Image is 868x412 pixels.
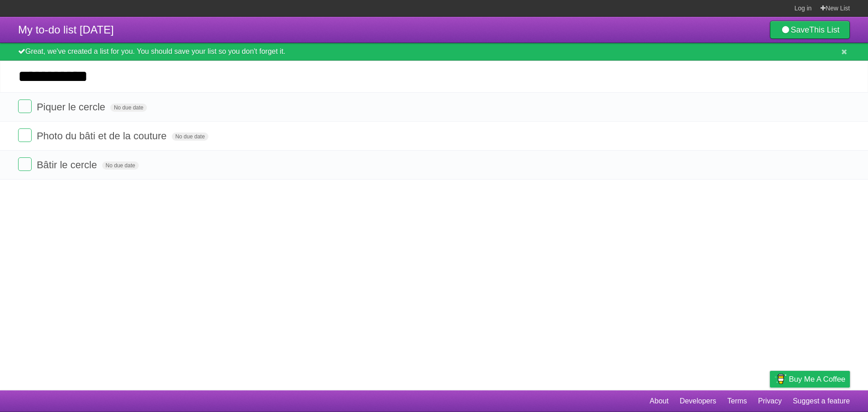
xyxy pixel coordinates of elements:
[18,24,114,36] span: My to-do list [DATE]
[774,371,787,387] img: Buy me a coffee
[18,128,32,142] label: Done
[758,393,782,410] a: Privacy
[770,371,850,388] a: Buy me a coffee
[809,25,840,34] b: This List
[37,101,108,113] span: Piquer le cercle
[110,104,147,112] span: No due date
[37,130,169,142] span: Photo du bâti et de la couture
[172,133,208,141] span: No due date
[37,159,99,170] span: Bâtir le cercle
[102,161,139,170] span: No due date
[18,99,32,113] label: Done
[770,21,850,39] a: SaveThis List
[18,157,32,171] label: Done
[793,393,850,410] a: Suggest a feature
[727,393,747,410] a: Terms
[679,393,716,410] a: Developers
[650,393,669,410] a: About
[789,371,845,387] span: Buy me a coffee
